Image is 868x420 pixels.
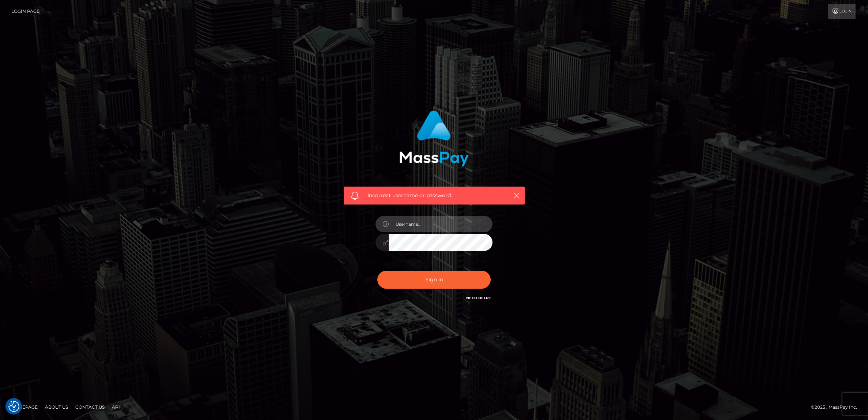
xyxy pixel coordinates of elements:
img: MassPay Login [399,110,469,166]
span: Incorrect username or password. [367,192,501,199]
button: Sign in [377,271,491,289]
input: Username... [389,216,493,232]
button: Consent Preferences [8,401,19,412]
a: Login [828,4,856,19]
a: API [109,401,123,413]
img: Revisit consent button [8,401,19,412]
a: About Us [42,401,71,413]
a: Homepage [8,401,41,413]
div: © 2025 , MassPay Inc. [811,403,863,411]
a: Contact Us [72,401,107,413]
a: Login Page [11,4,39,19]
a: Need Help? [466,296,491,300]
